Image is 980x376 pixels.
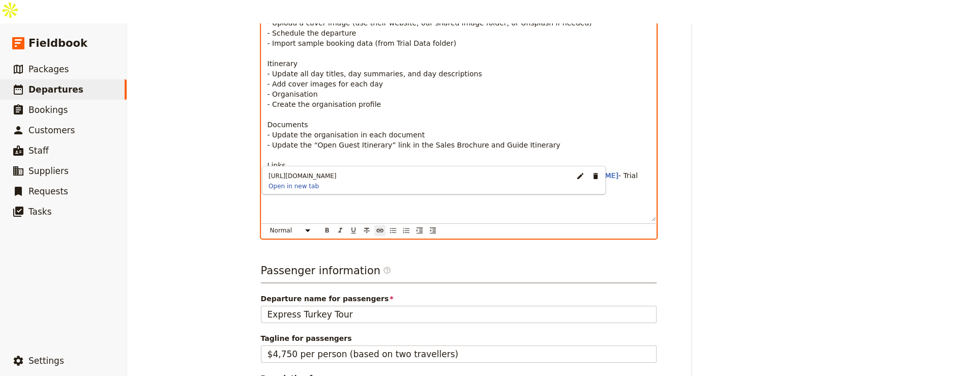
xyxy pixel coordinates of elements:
[361,225,372,236] button: Format strikethrough
[335,225,346,236] button: Format italic
[588,168,603,184] button: Remove link
[261,345,657,363] input: Tagline for passengers
[348,225,359,236] button: Format underline
[28,84,83,95] span: Departures
[383,266,391,274] span: ​
[28,146,49,156] span: Staff
[28,36,87,51] span: Fieldbook
[573,168,588,184] button: Edit link url
[261,294,657,304] span: Departure name for passengers
[28,64,69,74] span: Packages
[261,306,657,323] input: Departure name for passengers
[261,263,657,283] h3: Passenger information
[388,225,399,236] button: Bulleted list
[383,266,391,278] span: ​
[28,125,75,135] span: Customers
[261,333,657,343] span: Tagline for passengers
[264,182,323,190] a: Open in new tab
[28,356,64,366] span: Settings
[414,225,425,236] button: Increase indent
[374,225,385,236] button: Insert link
[321,225,333,236] button: Format bold
[401,225,412,236] button: Numbered list
[28,186,68,196] span: Requests
[427,225,438,236] button: Decrease indent
[28,207,52,217] span: Tasks
[28,166,69,176] span: Suppliers
[28,105,68,115] span: Bookings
